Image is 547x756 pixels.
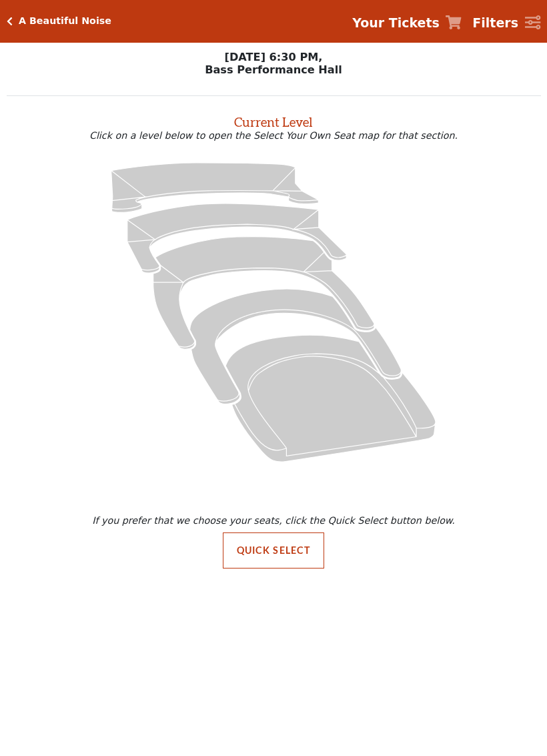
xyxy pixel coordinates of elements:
[7,17,13,26] a: Click here to go back to filters
[225,335,436,462] path: Orchestra / Parterre Circle - Seats Available: 18
[472,15,518,30] strong: Filters
[223,532,325,569] button: Quick Select
[19,15,111,27] h5: A Beautiful Noise
[472,13,540,33] a: Filters
[111,163,319,213] path: Upper Gallery - Seats Available: 295
[9,515,538,526] p: If you prefer that we choose your seats, click the Quick Select button below.
[352,13,462,33] a: Your Tickets
[7,130,541,141] p: Click on a level below to open the Select Your Own Seat map for that section.
[352,15,440,30] strong: Your Tickets
[127,204,346,273] path: Lower Gallery - Seats Available: 54
[7,109,541,130] h2: Current Level
[7,51,541,76] p: [DATE] 6:30 PM, Bass Performance Hall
